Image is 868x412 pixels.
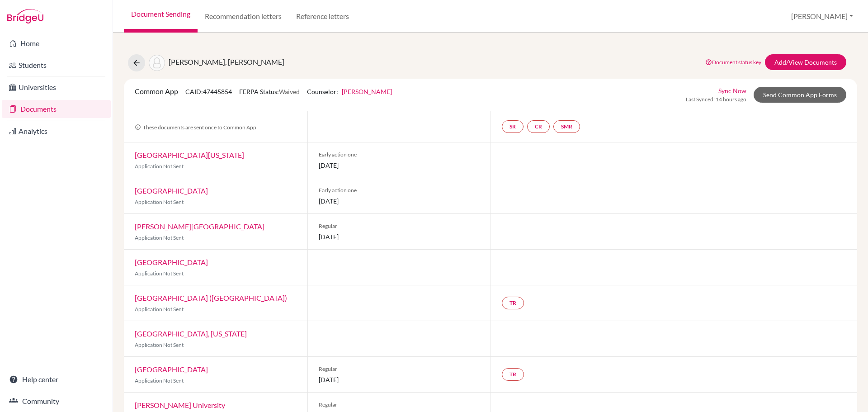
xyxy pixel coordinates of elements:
span: Regular [319,401,480,409]
span: CAID: 47445854 [185,88,232,95]
a: [PERSON_NAME][GEOGRAPHIC_DATA] [135,222,264,231]
span: Application Not Sent [135,163,184,170]
span: [DATE] [319,232,480,242]
span: Counselor: [307,88,392,95]
a: [GEOGRAPHIC_DATA] ([GEOGRAPHIC_DATA]) [135,294,287,302]
a: [GEOGRAPHIC_DATA] [135,365,208,374]
span: Regular [319,365,480,373]
a: Sync Now [718,86,746,95]
span: Application Not Sent [135,306,184,313]
a: SR [502,120,524,133]
a: Universities [2,78,111,96]
a: CR [527,120,550,133]
a: [GEOGRAPHIC_DATA] [135,258,208,266]
span: Early action one [319,151,480,159]
span: Common App [135,87,178,95]
span: FERPA Status: [239,88,300,95]
a: Documents [2,100,111,118]
span: Regular [319,222,480,230]
a: TR [502,368,524,381]
span: [DATE] [319,196,480,206]
span: [DATE] [319,375,480,384]
span: Application Not Sent [135,377,184,384]
span: Application Not Sent [135,199,184,205]
a: SMR [553,120,580,133]
a: Community [2,392,111,410]
span: [DATE] [319,161,480,170]
span: [PERSON_NAME], [PERSON_NAME] [169,57,284,66]
a: Add/View Documents [765,54,846,70]
button: [PERSON_NAME] [787,8,857,25]
a: [GEOGRAPHIC_DATA], [US_STATE] [135,329,247,338]
span: Waived [279,88,300,95]
a: Document status key [705,59,761,66]
span: Application Not Sent [135,270,184,277]
a: [GEOGRAPHIC_DATA][US_STATE] [135,151,244,159]
span: Last Synced: 14 hours ago [686,95,746,104]
a: Home [2,34,111,52]
span: Early action one [319,186,480,194]
a: Analytics [2,122,111,140]
a: Students [2,56,111,74]
a: [GEOGRAPHIC_DATA] [135,186,208,195]
a: TR [502,297,524,309]
span: Application Not Sent [135,341,184,348]
a: [PERSON_NAME] University [135,401,225,409]
a: [PERSON_NAME] [342,88,392,95]
a: Send Common App Forms [754,87,846,103]
img: Bridge-U [7,9,43,24]
span: Application Not Sent [135,234,184,241]
span: These documents are sent once to Common App [135,124,256,131]
a: Help center [2,370,111,388]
